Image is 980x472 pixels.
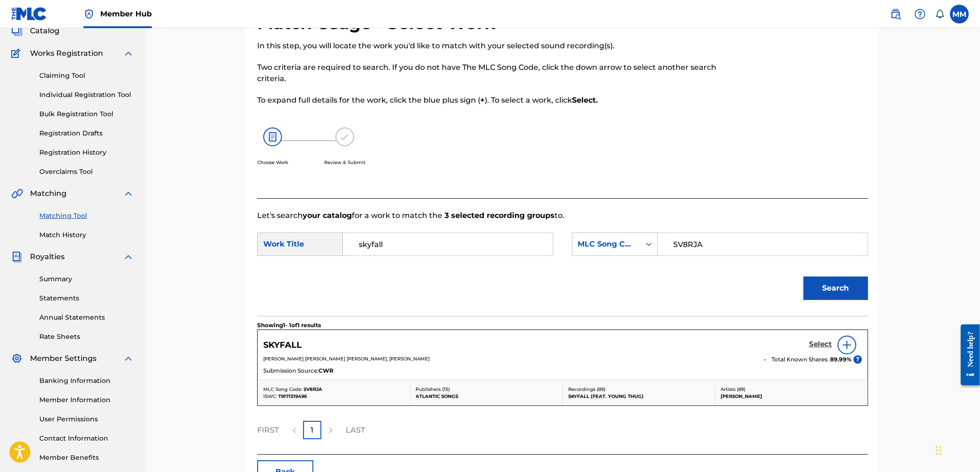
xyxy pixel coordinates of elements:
[721,386,862,393] p: Artists ( 89 )
[39,414,134,424] a: User Permissions
[803,277,868,300] button: Search
[257,425,279,436] p: FIRST
[123,188,134,199] img: expand
[303,211,352,220] strong: your catalog
[123,353,134,364] img: expand
[30,251,65,262] span: Royalties
[39,148,134,157] a: Registration History
[39,395,134,405] a: Member Information
[39,453,134,463] a: Member Benefits
[39,90,134,100] a: Individual Registration Tool
[568,386,709,393] p: Recordings ( 89 )
[324,159,365,166] p: Review & Submit
[933,427,980,472] iframe: Chat Widget
[30,353,97,364] span: Member Settings
[100,8,152,19] span: Member Hub
[809,340,832,349] h5: Select
[257,159,288,166] p: Choose Work
[950,5,969,23] div: User Menu
[39,293,134,303] a: Statements
[721,393,862,400] p: [PERSON_NAME]
[578,239,635,250] div: MLC Song Code
[30,48,103,59] span: Works Registration
[39,109,134,119] a: Bulk Registration Tool
[416,393,557,400] p: ATLANTIC SONGS
[335,127,354,146] img: 173f8e8b57e69610e344.svg
[954,317,980,392] iframe: Resource Center
[772,355,830,364] span: Total Known Shares:
[11,48,23,59] img: Works Registration
[416,386,557,393] p: Publishers ( 15 )
[11,353,22,364] img: Member Settings
[263,386,302,392] span: MLC Song Code:
[257,62,728,84] p: Two criteria are required to search. If you do not have The MLC Song Code, click the down arrow t...
[841,339,853,351] img: info
[263,356,430,362] span: [PERSON_NAME] [PERSON_NAME] [PERSON_NAME], [PERSON_NAME]
[257,221,868,316] form: Search Form
[854,355,862,364] span: ?
[30,25,59,37] span: Catalog
[11,7,47,21] img: MLC Logo
[11,188,23,199] img: Matching
[568,393,709,400] p: SKYFALL (FEAT. YOUNG THUG)
[30,188,67,199] span: Matching
[83,8,95,20] img: Top Rightsholder
[263,367,319,375] span: Submission Source:
[278,393,307,399] span: T9171319496
[257,210,868,221] p: Let's search for a work to match the to.
[480,96,485,105] strong: +
[123,48,134,59] img: expand
[257,40,728,52] p: In this step, you will locate the work you'd like to match with your selected sound recording(s).
[11,25,22,37] img: Catalog
[935,9,944,19] div: Notifications
[39,332,134,342] a: Rate Sheets
[890,8,901,20] img: search
[936,436,942,465] div: Drag
[319,367,334,375] span: CWR
[11,25,59,37] a: CatalogCatalog
[257,321,321,330] p: Showing 1 - 1 of 1 results
[11,251,22,262] img: Royalties
[39,313,134,322] a: Annual Statements
[39,211,134,221] a: Matching Tool
[346,425,365,436] p: LAST
[263,340,302,351] h5: SKYFALL
[263,393,277,399] span: ISWC:
[830,355,852,364] span: 89.99 %
[911,5,929,23] div: Help
[257,95,728,106] p: To expand full details for the work, click the blue plus sign ( ). To select a work, click
[39,71,134,81] a: Claiming Tool
[123,251,134,262] img: expand
[572,96,598,105] strong: Select.
[914,8,926,20] img: help
[39,434,134,443] a: Contact Information
[886,5,905,23] a: Public Search
[39,376,134,386] a: Banking Information
[311,425,314,436] p: 1
[39,128,134,138] a: Registration Drafts
[263,127,282,146] img: 26af456c4569493f7445.svg
[39,167,134,177] a: Overclaims Tool
[39,274,134,284] a: Summary
[442,211,555,220] strong: 3 selected recording groups
[39,230,134,240] a: Match History
[304,386,322,392] span: SV8RJA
